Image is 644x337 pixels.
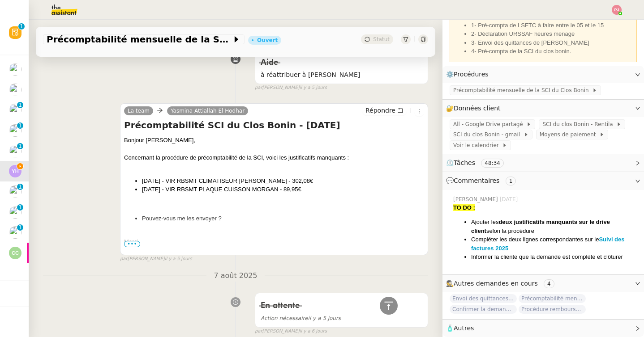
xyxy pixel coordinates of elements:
[446,177,519,184] span: 💬
[9,124,21,137] img: users%2FW4OQjB9BRtYK2an7yusO0WsYLsD3%2Favatar%2F28027066-518b-424c-8476-65f2e549ac29
[454,324,474,332] span: Autres
[17,204,23,211] nz-badge-sup: 1
[261,302,300,310] span: En attente
[446,280,558,287] span: 🕵️
[9,165,21,177] img: svg
[454,280,538,287] span: Autres demandes en cours
[450,294,517,303] span: Envoi des quittances mensuelles - 5 juillet 2025
[471,219,610,234] strong: deux justificatifs manquants sur le drive client
[124,136,424,145] div: Bonjour [PERSON_NAME],
[18,23,25,29] nz-badge-sup: 1
[17,184,23,190] nz-badge-sup: 1
[142,185,424,194] li: [DATE] - VIR RBSMT PLAQUE CUISSON MORGAN - 89,95€
[365,106,395,115] span: Répondre
[9,226,21,239] img: users%2FW4OQjB9BRtYK2an7yusO0WsYLsD3%2Favatar%2F28027066-518b-424c-8476-65f2e549ac29
[47,35,232,44] span: Précomptabilité mensuelle de la SCI du Clos Bonin - [DATE]
[9,104,21,116] img: users%2FC9SBsJ0duuaSgpQFj5LgoEX8n0o2%2Favatar%2Fec9d51b8-9413-4189-adfb-7be4d8c96a3c
[167,107,248,115] a: Yasmina Attiallah El Hodhar
[124,153,424,162] div: Concernant la procédure de précomptabilité de la SCI, voici les justificatifs manquants :
[18,102,22,110] p: 1
[255,84,262,92] span: par
[18,184,22,192] p: 1
[300,84,327,92] span: il y a 5 jours
[261,70,422,80] span: à réattribuer à [PERSON_NAME]
[255,84,327,92] small: [PERSON_NAME]
[165,255,192,263] span: il y a 5 jours
[471,236,625,252] a: Suivi des factures 2025
[442,275,644,292] div: 🕵️Autres demandes en cours 4
[373,36,390,42] span: Statut
[9,145,21,157] img: users%2FC9SBsJ0duuaSgpQFj5LgoEX8n0o2%2Favatar%2Fec9d51b8-9413-4189-adfb-7be4d8c96a3c
[17,224,23,231] nz-badge-sup: 1
[261,315,308,321] span: Action nécessaire
[446,159,511,166] span: ⏲️
[471,29,633,38] li: 2- Déclaration URSSAF heures ménage
[128,108,150,114] span: La team
[261,315,341,321] span: il y a 5 jours
[300,328,327,335] span: il y a 6 jours
[120,255,192,263] small: [PERSON_NAME]
[453,120,526,129] span: All - Google Drive partagé
[142,177,424,185] li: [DATE] - VIR RBSMT CLIMATISEUR [PERSON_NAME] - 302,08€
[20,23,23,31] p: 1
[506,177,516,185] nz-tag: 1
[18,204,22,212] p: 1
[124,237,424,246] div: Merci,
[453,195,500,203] span: [PERSON_NAME]
[120,255,128,263] span: par
[442,66,644,83] div: ⚙️Procédures
[442,172,644,190] div: 💬Commentaires 1
[206,270,264,282] span: 7 août 2025
[471,253,637,261] li: Informer la cliente que la demande est complète et clôturer
[257,38,278,43] div: Ouvert
[9,206,21,219] img: users%2FC9SBsJ0duuaSgpQFj5LgoEX8n0o2%2Favatar%2Fec9d51b8-9413-4189-adfb-7be4d8c96a3c
[124,119,424,131] h4: Précomptabilité SCI du Clos Bonin - [DATE]
[471,218,637,235] li: Ajouter les selon la procédure
[442,320,644,337] div: 🧴Autres
[18,143,22,151] p: 1
[454,159,475,166] span: Tâches
[255,328,327,335] small: [PERSON_NAME]
[540,130,599,139] span: Moyens de paiement
[542,120,616,129] span: SCI du clos Bonin - Rentila
[450,305,517,314] span: Confirmer la demande de raccordement à la fibre
[9,247,21,259] img: svg
[9,185,21,198] img: users%2FC9SBsJ0duuaSgpQFj5LgoEX8n0o2%2Favatar%2Fec9d51b8-9413-4189-adfb-7be4d8c96a3c
[9,63,21,76] img: users%2FSoHiyPZ6lTh48rkksBJmVXB4Fxh1%2Favatar%2F784cdfc3-6442-45b8-8ed3-42f1cc9271a4
[446,324,474,332] span: 🧴
[612,5,622,15] img: svg
[18,122,22,131] p: 1
[471,235,637,253] li: Compléter les deux lignes correspondantes sur le
[519,294,586,303] span: Précomptabilité mensuelle - 4 août 2025
[471,47,633,56] li: 4- Pré-compta de la SCI du clos bonin.
[17,143,23,149] nz-badge-sup: 1
[446,103,504,114] span: 🔐
[142,214,424,223] li: Pouvez-vous me les envoyer ?
[17,122,23,129] nz-badge-sup: 1
[500,195,520,203] span: [DATE]
[124,241,140,247] span: •••
[453,204,475,211] strong: TO DO :
[544,279,554,288] nz-tag: 4
[454,71,489,78] span: Procédures
[17,102,23,108] nz-badge-sup: 1
[442,100,644,117] div: 🔐Données client
[255,328,262,335] span: par
[519,305,586,314] span: Procédure remboursement Navigo de Lyna
[9,84,21,96] img: users%2FSoHiyPZ6lTh48rkksBJmVXB4Fxh1%2Favatar%2F784cdfc3-6442-45b8-8ed3-42f1cc9271a4
[442,154,644,172] div: ⏲️Tâches 48:34
[454,177,499,184] span: Commentaires
[453,141,502,150] span: Voir le calendrier
[261,59,278,67] span: Aide
[454,105,501,112] span: Données client
[453,130,524,139] span: SCI du clos Bonin - gmail
[453,86,592,95] span: Précomptabilité mensuelle de la SCI du Clos Bonin
[362,105,407,115] button: Répondre
[481,159,504,168] nz-tag: 48:34
[471,21,633,30] li: 1- Pré-compta de LSFTC à faire entre le 05 et le 15
[446,69,493,80] span: ⚙️
[471,38,633,47] li: 3- Envoi des quittances de [PERSON_NAME]
[18,224,22,232] p: 1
